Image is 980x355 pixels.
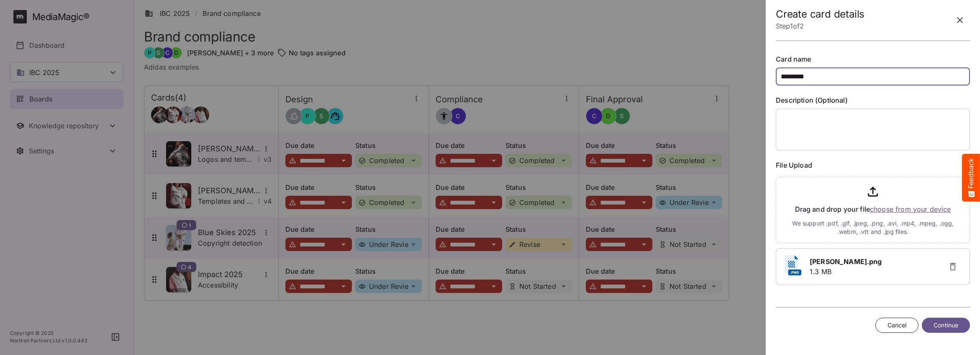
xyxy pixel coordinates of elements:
span: Continue [934,320,958,331]
img: png.svg [783,255,803,275]
p: 1.3 MB [810,267,939,277]
a: [PERSON_NAME].png [810,257,939,267]
label: Description (Optional) [776,96,970,105]
label: Card name [776,54,970,64]
button: Cancel [875,318,919,333]
span: Cancel [888,320,907,331]
label: File Upload [776,161,970,170]
h2: Create card details [776,8,865,21]
p: Step 1 of 2 [776,20,865,32]
button: Feedback [962,154,980,202]
b: [PERSON_NAME].png [810,257,882,266]
button: Continue [922,318,970,333]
